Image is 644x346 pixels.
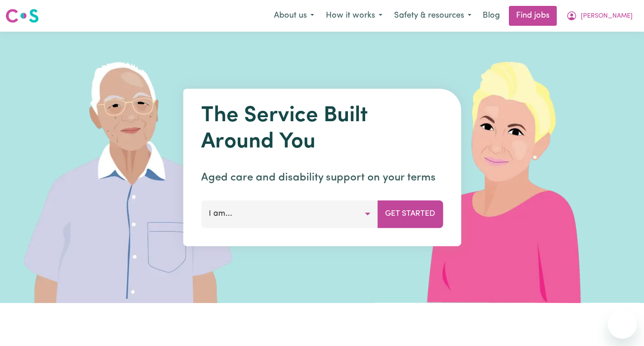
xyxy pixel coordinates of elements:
iframe: Button to launch messaging window [608,310,637,339]
a: Careseekers logo [5,5,39,26]
span: [PERSON_NAME] [581,11,633,21]
button: Safety & resources [388,6,477,25]
button: I am... [201,200,378,228]
button: How it works [320,6,388,25]
button: About us [268,6,320,25]
p: Aged care and disability support on your terms [201,170,443,186]
button: Get Started [377,200,443,228]
img: Careseekers logo [5,8,39,24]
h1: The Service Built Around You [201,103,443,155]
button: My Account [560,6,639,25]
a: Blog [477,6,505,26]
a: Find jobs [509,6,557,26]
